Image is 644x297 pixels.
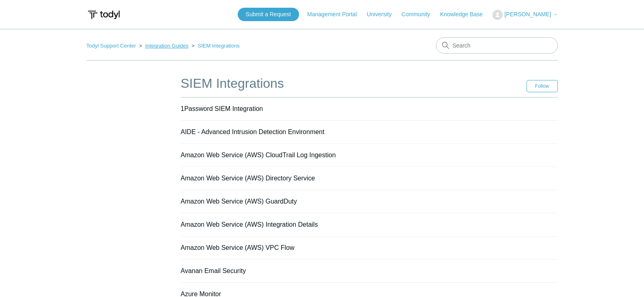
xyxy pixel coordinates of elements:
a: Amazon Web Service (AWS) VPC Flow [181,244,295,251]
a: Management Portal [307,10,365,19]
button: Follow Section [527,80,558,92]
a: 1Password SIEM Integration [181,105,263,112]
a: Amazon Web Service (AWS) Directory Service [181,175,315,182]
a: Knowledge Base [440,10,491,19]
a: University [366,10,399,19]
a: Avanan Email Security [181,267,246,274]
a: Amazon Web Service (AWS) GuardDuty [181,198,297,205]
a: Integration Guides [145,43,188,49]
a: Submit a Request [238,8,299,21]
a: SIEM Integrations [198,43,240,49]
a: Amazon Web Service (AWS) CloudTrail Log Ingestion [181,152,336,158]
input: Search [436,37,558,54]
li: SIEM Integrations [190,43,240,49]
a: AIDE - Advanced Intrusion Detection Environment [181,128,325,135]
h1: SIEM Integrations [181,74,527,93]
li: Todyl Support Center [87,43,138,49]
a: Amazon Web Service (AWS) Integration Details [181,221,318,228]
li: Integration Guides [137,43,190,49]
a: Community [401,10,438,19]
a: Todyl Support Center [87,43,136,49]
span: [PERSON_NAME] [504,11,551,17]
button: [PERSON_NAME] [492,10,557,20]
img: Todyl Support Center Help Center home page [87,7,121,22]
